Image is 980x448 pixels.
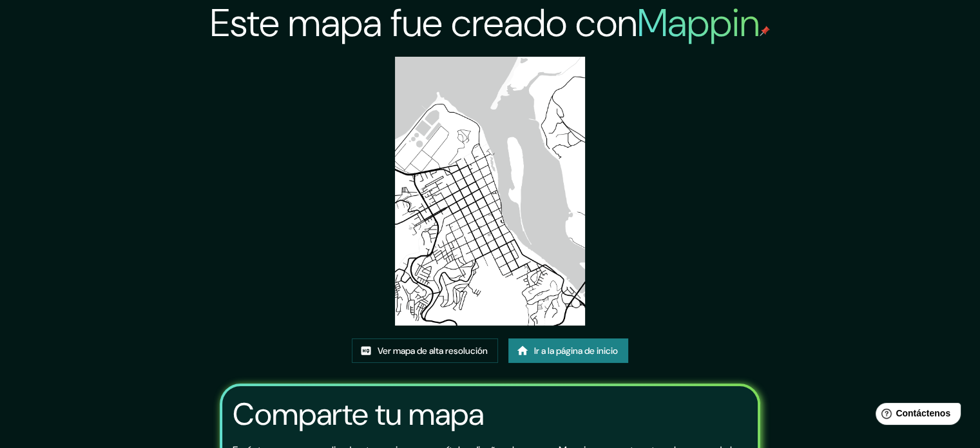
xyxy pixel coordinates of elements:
[378,345,488,356] font: Ver mapa de alta resolución
[760,26,770,36] img: pin de mapeo
[395,57,585,326] img: created-map
[508,338,628,363] a: Ir a la página de inicio
[865,398,966,434] iframe: Lanzador de widgets de ayuda
[534,345,618,356] font: Ir a la página de inicio
[233,394,484,434] font: Comparte tu mapa
[352,338,498,363] a: Ver mapa de alta resolución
